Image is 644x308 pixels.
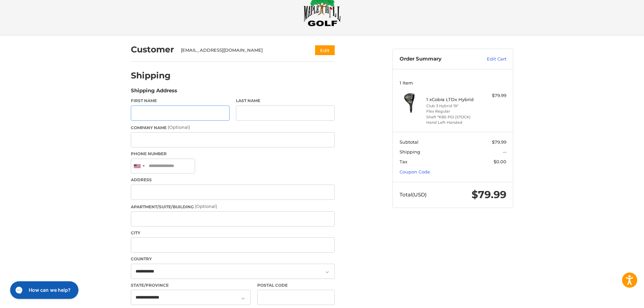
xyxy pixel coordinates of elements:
legend: Shipping Address [131,87,177,98]
small: (Optional) [195,204,217,209]
label: Phone Number [131,151,335,157]
li: Shaft *KBS PGI (STOCK) [426,114,478,120]
span: $79.99 [472,188,506,201]
iframe: Google Customer Reviews [588,290,644,308]
label: Company Name [131,124,335,131]
a: Coupon Code [400,169,430,174]
label: Apartment/Suite/Building [131,203,335,210]
h2: Customer [131,44,174,55]
span: $79.99 [492,139,506,145]
label: City [131,230,335,236]
div: $79.99 [480,92,506,99]
label: Address [131,177,335,183]
span: -- [503,149,506,155]
span: Subtotal [400,139,419,145]
li: Hand Left-Handed [426,120,478,125]
label: State/Province [131,282,251,288]
span: Shipping [400,149,420,155]
label: Country [131,256,335,262]
span: $0.00 [494,159,506,164]
button: Edit [315,45,335,55]
iframe: Gorgias live chat messenger [7,279,80,301]
span: Total (USD) [400,191,427,198]
h3: Order Summary [400,56,472,63]
label: Last Name [236,98,335,104]
small: (Optional) [168,124,190,130]
h3: 1 Item [400,80,506,86]
div: [EMAIL_ADDRESS][DOMAIN_NAME] [181,47,302,54]
label: Postal Code [257,282,335,288]
label: First Name [131,98,230,104]
h2: Shipping [131,70,171,81]
li: Club 3 Hybrid 19° [426,103,478,109]
h4: 1 x Cobra LTDx Hybrid [426,97,478,102]
div: United States: +1 [131,159,147,173]
span: Tax [400,159,407,164]
a: Edit Cart [472,56,506,63]
li: Flex Regular [426,109,478,114]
